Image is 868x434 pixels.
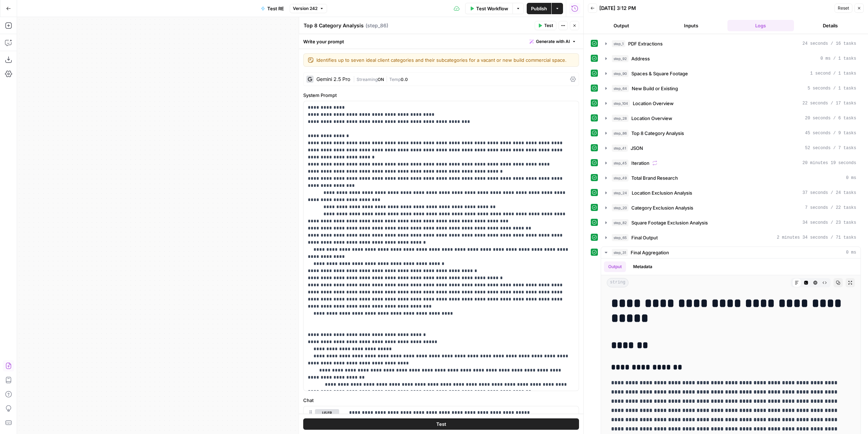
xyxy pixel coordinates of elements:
span: Temp [389,77,401,82]
button: Inputs [658,20,725,31]
span: JSON [631,145,643,152]
span: step_1 [612,40,625,47]
span: Category Exclusion Analysis [631,204,693,211]
span: PDF Extractions [628,40,663,47]
div: Write your prompt [299,34,583,49]
button: 0 ms / 1 tasks [601,53,861,64]
div: Gemini 2.5 Pro [316,77,350,82]
span: New Build or Existing [632,85,678,92]
span: 20 minutes 19 seconds [803,160,856,166]
span: 5 seconds / 1 tasks [807,85,856,92]
button: 45 seconds / 9 tasks [601,128,861,139]
span: step_49 [612,174,628,181]
span: Generate with AI [536,38,570,45]
span: step_41 [612,145,628,152]
span: Top 8 Category Analysis [631,130,684,137]
span: Publish [531,5,547,12]
button: Test Workflow [465,3,512,14]
button: user [315,409,339,416]
span: 37 seconds / 24 tasks [803,190,856,196]
span: ON [378,77,384,82]
button: Test [303,418,579,430]
span: step_86 [612,130,628,137]
span: 22 seconds / 17 tasks [803,100,856,107]
span: ( step_86 ) [365,22,388,29]
span: Final Output [631,234,658,241]
button: 20 seconds / 6 tasks [601,113,861,124]
span: step_65 [612,234,628,241]
span: step_92 [612,55,628,62]
button: 52 seconds / 7 tasks [601,142,861,154]
button: Logs [727,20,794,31]
span: Iteration [631,159,649,167]
button: 0 ms [601,247,861,258]
span: step_20 [612,204,628,211]
span: 0 ms [846,175,856,181]
span: step_28 [612,115,628,122]
span: step_64 [612,85,629,92]
span: Final Aggregation [631,249,669,256]
span: Total Brand Research [631,174,678,181]
span: 20 seconds / 6 tasks [805,115,856,121]
span: Square Footage Exclusion Analysis [631,219,708,226]
span: Streaming [357,77,378,82]
span: 2 minutes 34 seconds / 71 tasks [777,234,856,241]
label: Chat [303,397,579,404]
button: Details [797,20,864,31]
span: Location Overview [631,115,672,122]
span: Address [631,55,650,62]
span: 52 seconds / 7 tasks [805,145,856,151]
button: Version 242 [290,4,327,13]
span: 7 seconds / 22 tasks [805,205,856,211]
span: Location Overview [633,100,674,107]
span: Test [544,22,553,29]
span: Location Exclusion Analysis [632,189,692,196]
span: 45 seconds / 9 tasks [805,130,856,136]
button: 34 seconds / 23 tasks [601,217,861,228]
span: step_104 [612,100,630,107]
button: 37 seconds / 24 tasks [601,187,861,199]
span: step_45 [612,159,628,167]
span: Reset [838,5,849,11]
span: Test RE [267,5,284,12]
button: 2 minutes 34 seconds / 71 tasks [601,232,861,243]
button: Output [588,20,655,31]
button: Test RE [257,3,288,14]
span: | [353,75,357,82]
span: step_24 [612,189,629,196]
button: 1 second / 1 tasks [601,68,861,79]
label: System Prompt [303,92,579,99]
button: Generate with AI [527,37,579,46]
span: Test Workflow [476,5,508,12]
span: step_90 [612,70,628,77]
span: Spaces & Square Footage [631,70,688,77]
button: 7 seconds / 22 tasks [601,202,861,213]
button: 24 seconds / 16 tasks [601,38,861,49]
span: step_82 [612,219,628,226]
button: 22 seconds / 17 tasks [601,98,861,109]
button: Test [535,21,556,30]
span: 0 ms / 1 tasks [820,55,856,62]
span: 1 second / 1 tasks [810,70,856,77]
span: string [607,278,628,287]
span: | [384,75,389,82]
button: Reset [835,4,852,13]
span: 0.0 [401,77,408,82]
button: Publish [527,3,551,14]
textarea: Top 8 Category Analysis [304,22,364,29]
button: Metadata [629,261,657,272]
span: Test [436,421,446,428]
textarea: Identifies up to seven ideal client categories and their subcategories for a vacant or new build ... [316,56,574,64]
button: 0 ms [601,172,861,184]
span: 24 seconds / 16 tasks [803,40,856,47]
span: Version 242 [293,5,317,12]
span: step_31 [612,249,628,256]
button: Output [604,261,626,272]
button: 20 minutes 19 seconds [601,157,861,169]
button: 5 seconds / 1 tasks [601,83,861,94]
span: 34 seconds / 23 tasks [803,219,856,226]
span: 0 ms [846,249,856,256]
